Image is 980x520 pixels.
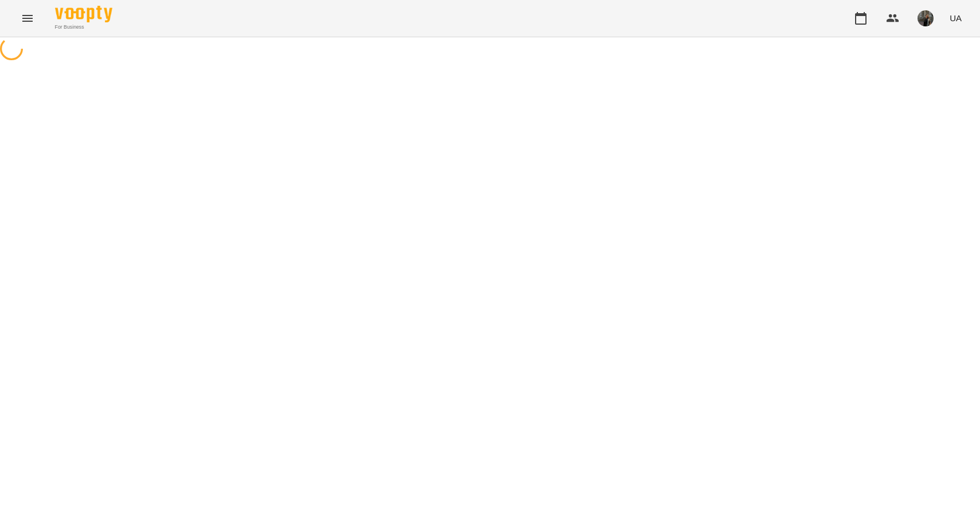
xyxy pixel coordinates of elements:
img: Voopty Logo [55,6,112,22]
button: UA [945,7,966,29]
span: For Business [55,24,112,31]
button: Menu [14,5,41,32]
span: UA [950,12,962,24]
img: 331913643cd58b990721623a0d187df0.png [918,10,934,26]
